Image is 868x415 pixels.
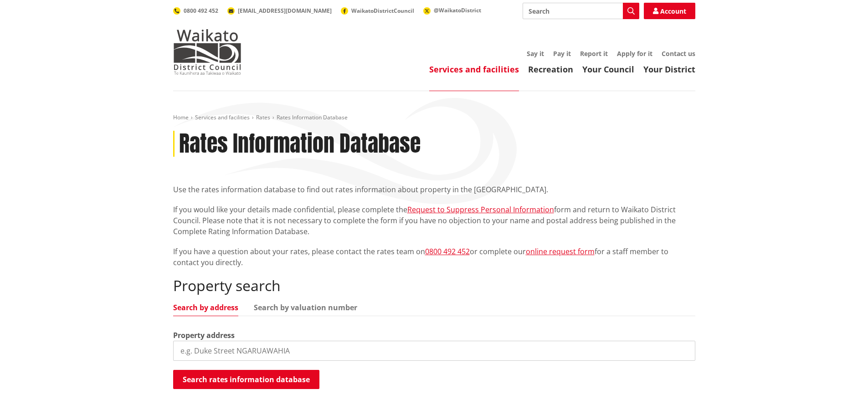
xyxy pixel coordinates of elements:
a: Rates [256,113,270,121]
p: If you would like your details made confidential, please complete the form and return to Waikato ... [173,204,695,237]
a: online request form [526,246,595,256]
span: [EMAIL_ADDRESS][DOMAIN_NAME] [238,7,332,15]
a: Search by valuation number [254,304,357,311]
a: Search by address [173,304,238,311]
a: Services and facilities [429,64,519,75]
span: Rates Information Database [277,113,348,121]
a: Report it [580,49,608,58]
a: Recreation [528,64,573,75]
a: 0800 492 452 [173,7,218,15]
a: Account [644,3,695,19]
p: Use the rates information database to find out rates information about property in the [GEOGRAPHI... [173,184,695,195]
a: Pay it [553,49,571,58]
label: Property address [173,330,235,341]
a: Say it [527,49,544,58]
a: Services and facilities [195,113,250,121]
a: 0800 492 452 [425,246,470,256]
nav: breadcrumb [173,114,695,122]
h2: Property search [173,277,695,294]
p: If you have a question about your rates, please contact the rates team on or complete our for a s... [173,246,695,268]
span: WaikatoDistrictCouncil [351,7,414,15]
input: Search input [523,3,639,19]
span: @WaikatoDistrict [434,6,481,14]
h1: Rates Information Database [179,131,421,157]
button: Search rates information database [173,370,319,389]
a: @WaikatoDistrict [423,6,481,14]
a: Contact us [662,49,695,58]
img: Waikato District Council - Te Kaunihera aa Takiwaa o Waikato [173,29,241,75]
a: Apply for it [617,49,652,58]
a: Home [173,113,189,121]
a: Your District [643,64,695,75]
span: 0800 492 452 [184,7,218,15]
a: Request to Suppress Personal Information [407,205,554,215]
a: Your Council [582,64,634,75]
a: WaikatoDistrictCouncil [341,7,414,15]
a: [EMAIL_ADDRESS][DOMAIN_NAME] [227,7,332,15]
input: e.g. Duke Street NGARUAWAHIA [173,341,695,361]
